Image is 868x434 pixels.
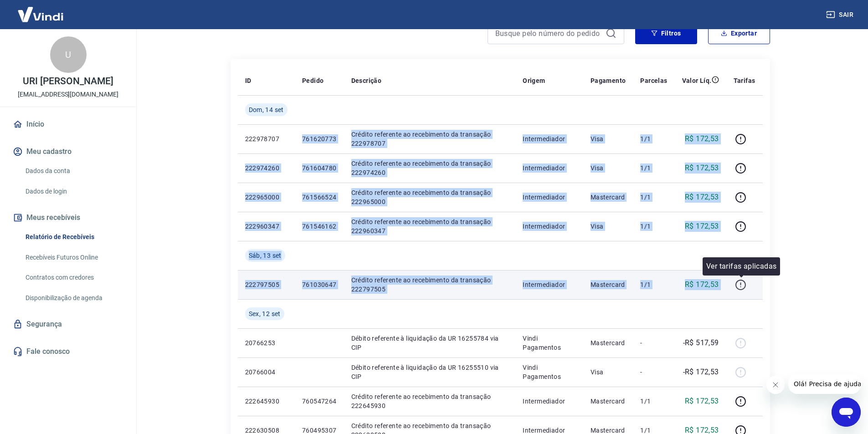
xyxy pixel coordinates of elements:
div: U [50,36,87,73]
span: Sáb, 13 set [249,251,282,260]
p: R$ 172,53 [685,396,719,407]
p: 20766004 [245,368,288,377]
p: Crédito referente ao recebimento da transação 222974260 [351,159,508,177]
p: 222645930 [245,397,288,406]
p: Crédito referente ao recebimento da transação 222978707 [351,130,508,148]
a: Segurança [11,314,125,334]
iframe: Mensagem da empresa [788,374,861,394]
p: Mastercard [591,280,626,289]
p: 222797505 [245,280,288,289]
p: 222978707 [245,134,288,143]
p: 1/1 [640,222,667,231]
p: Pedido [302,76,324,85]
p: -R$ 517,59 [683,337,719,348]
p: Visa [591,368,626,377]
p: Ver tarifas aplicadas [706,261,776,272]
p: Descrição [351,76,382,85]
p: Visa [591,134,626,143]
p: Intermediador [523,134,576,143]
p: -R$ 172,53 [683,367,719,378]
iframe: Botão para abrir a janela de mensagens [832,398,861,427]
button: Filtros [635,22,697,44]
button: Exportar [708,22,770,44]
p: Mastercard [591,338,626,347]
p: Crédito referente ao recebimento da transação 222960347 [351,217,508,235]
p: R$ 172,53 [685,279,719,290]
p: Pagamento [591,76,626,85]
a: Relatório de Recebíveis [22,228,125,246]
p: 20766253 [245,338,288,347]
p: ID [245,76,252,85]
p: 1/1 [640,134,667,143]
p: Crédito referente ao recebimento da transação 222645930 [351,392,508,410]
p: Intermediador [523,163,576,173]
p: Intermediador [523,193,576,202]
span: Sex, 12 set [249,309,281,318]
iframe: Fechar mensagem [766,376,785,394]
p: R$ 172,53 [685,163,719,174]
p: 1/1 [640,193,667,202]
a: Fale conosco [11,342,125,362]
button: Meu cadastro [11,142,125,162]
a: Início [11,114,125,134]
p: Visa [591,163,626,173]
button: Meus recebíveis [11,208,125,228]
p: Mastercard [591,397,626,406]
p: Valor Líq. [682,76,712,85]
p: Vindi Pagamentos [523,334,576,352]
p: [EMAIL_ADDRESS][DOMAIN_NAME] [18,90,118,99]
p: - [640,338,667,347]
p: - [640,368,667,377]
p: Débito referente à liquidação da UR 16255510 via CIP [351,363,508,381]
p: 222974260 [245,163,288,173]
p: Parcelas [640,76,667,85]
a: Contratos com credores [22,268,125,287]
p: Intermediador [523,397,576,406]
a: Dados da conta [22,162,125,180]
p: URI [PERSON_NAME] [23,77,113,86]
p: Vindi Pagamentos [523,363,576,381]
p: Crédito referente ao recebimento da transação 222965000 [351,188,508,206]
p: Débito referente à liquidação da UR 16255784 via CIP [351,334,508,352]
p: R$ 172,53 [685,133,719,144]
p: 760547264 [302,397,337,406]
button: Sair [824,6,857,23]
p: Tarifas [734,76,755,85]
p: 761566524 [302,193,337,202]
p: Intermediador [523,222,576,231]
p: 761030647 [302,280,337,289]
p: Visa [591,222,626,231]
a: Dados de login [22,182,125,201]
span: Olá! Precisa de ajuda? [5,6,77,14]
p: Crédito referente ao recebimento da transação 222797505 [351,276,508,294]
p: Mastercard [591,193,626,202]
p: Origem [523,76,545,85]
p: 761604780 [302,163,337,173]
a: Recebíveis Futuros Online [22,248,125,267]
p: 761546162 [302,222,337,231]
p: Intermediador [523,280,576,289]
p: 761620773 [302,134,337,143]
input: Busque pelo número do pedido [495,26,602,40]
p: 222960347 [245,222,288,231]
p: 1/1 [640,397,667,406]
p: R$ 172,53 [685,221,719,232]
p: 222965000 [245,193,288,202]
p: 1/1 [640,163,667,173]
p: R$ 172,53 [685,192,719,203]
a: Disponibilização de agenda [22,289,125,307]
span: Dom, 14 set [249,105,284,114]
img: Vindi [11,0,70,28]
p: 1/1 [640,280,667,289]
